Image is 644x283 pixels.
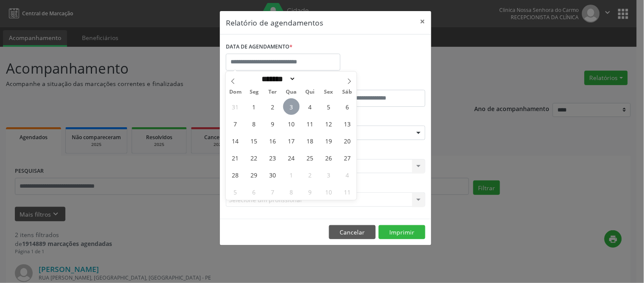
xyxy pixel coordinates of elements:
button: Cancelar [329,225,376,240]
span: Setembro 12, 2025 [321,115,337,132]
span: Setembro 5, 2025 [321,98,337,115]
span: Qua [282,89,301,95]
span: Setembro 13, 2025 [339,115,356,132]
span: Setembro 27, 2025 [339,149,356,166]
span: Setembro 30, 2025 [264,166,281,183]
button: Close [414,11,431,32]
span: Setembro 14, 2025 [227,132,244,149]
span: Seg [245,89,263,95]
span: Setembro 22, 2025 [246,149,262,166]
span: Setembro 19, 2025 [321,132,337,149]
span: Setembro 18, 2025 [302,132,318,149]
span: Sáb [338,89,357,95]
span: Outubro 11, 2025 [339,183,356,200]
button: Imprimir [379,225,425,240]
span: Ter [263,89,282,95]
h5: Relatório de agendamentos [226,17,323,28]
span: Setembro 28, 2025 [227,166,244,183]
span: Setembro 23, 2025 [264,149,281,166]
span: Setembro 3, 2025 [283,98,300,115]
span: Qui [301,89,319,95]
span: Outubro 1, 2025 [283,166,300,183]
span: Outubro 4, 2025 [339,166,356,183]
span: Setembro 24, 2025 [283,149,300,166]
span: Setembro 4, 2025 [302,98,318,115]
span: Setembro 10, 2025 [283,115,300,132]
span: Setembro 25, 2025 [302,149,318,166]
span: Outubro 3, 2025 [321,166,337,183]
select: Month [259,74,296,83]
span: Setembro 20, 2025 [339,132,356,149]
span: Outubro 6, 2025 [246,183,262,200]
span: Agosto 31, 2025 [227,98,244,115]
span: Outubro 7, 2025 [264,183,281,200]
label: ATÉ [328,77,425,90]
span: Setembro 21, 2025 [227,149,244,166]
span: Outubro 8, 2025 [283,183,300,200]
input: Year [296,74,324,83]
span: Setembro 17, 2025 [283,132,300,149]
span: Setembro 9, 2025 [264,115,281,132]
span: Setembro 1, 2025 [246,98,262,115]
span: Setembro 8, 2025 [246,115,262,132]
span: Setembro 7, 2025 [227,115,244,132]
span: Setembro 15, 2025 [246,132,262,149]
span: Setembro 29, 2025 [246,166,262,183]
span: Setembro 16, 2025 [264,132,281,149]
span: Setembro 26, 2025 [321,149,337,166]
span: Outubro 5, 2025 [227,183,244,200]
span: Dom [226,89,245,95]
label: DATA DE AGENDAMENTO [226,40,292,54]
span: Setembro 2, 2025 [264,98,281,115]
span: Sex [319,89,338,95]
span: Outubro 2, 2025 [302,166,318,183]
span: Setembro 11, 2025 [302,115,318,132]
span: Setembro 6, 2025 [339,98,356,115]
span: Outubro 9, 2025 [302,183,318,200]
span: Outubro 10, 2025 [321,183,337,200]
